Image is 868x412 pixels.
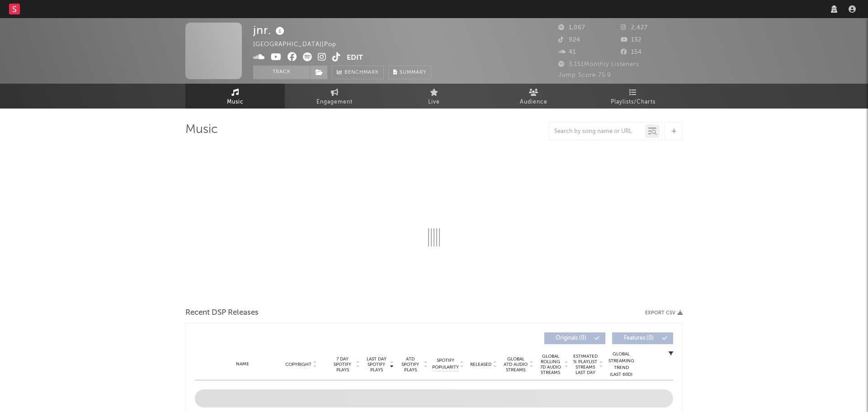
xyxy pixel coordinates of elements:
[484,84,583,109] a: Audience
[558,37,580,43] span: 924
[364,356,388,373] span: Last Day Spotify Plays
[503,356,528,373] span: Global ATD Audio Streams
[428,97,440,108] span: Live
[400,70,426,75] span: Summary
[285,362,311,367] span: Copyright
[558,25,585,31] span: 1,067
[316,97,353,108] span: Engagement
[544,332,605,344] button: Originals(0)
[185,84,285,109] a: Music
[583,84,683,109] a: Playlists/Charts
[432,357,459,371] span: Spotify Popularity
[285,84,384,109] a: Engagement
[550,336,592,341] span: Originals ( 0 )
[645,310,683,316] button: Export CSV
[398,356,422,373] span: ATD Spotify Plays
[558,72,611,78] span: Jump Score: 75.9
[621,37,642,43] span: 132
[330,356,354,373] span: 7 Day Spotify Plays
[213,361,272,368] div: Name
[558,49,576,55] span: 41
[612,332,673,344] button: Features(0)
[618,336,660,341] span: Features ( 0 )
[384,84,484,109] a: Live
[185,308,259,318] span: Recent DSP Releases
[470,362,491,367] span: Released
[253,39,347,50] div: [GEOGRAPHIC_DATA] | Pop
[344,67,379,78] span: Benchmark
[332,66,384,79] a: Benchmark
[611,97,656,108] span: Playlists/Charts
[621,25,648,31] span: 2,427
[573,354,598,375] span: Estimated % Playlist Streams Last Day
[550,128,645,135] input: Search by song name or URL
[227,97,244,108] span: Music
[520,97,547,108] span: Audience
[538,354,563,375] span: Global Rolling 7D Audio Streams
[608,351,635,378] div: Global Streaming Trend (Last 60D)
[253,66,310,79] button: Track
[388,66,431,79] button: Summary
[621,49,642,55] span: 154
[347,52,363,64] button: Edit
[253,23,287,38] div: jnr.
[558,62,639,67] span: 3,151 Monthly Listeners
